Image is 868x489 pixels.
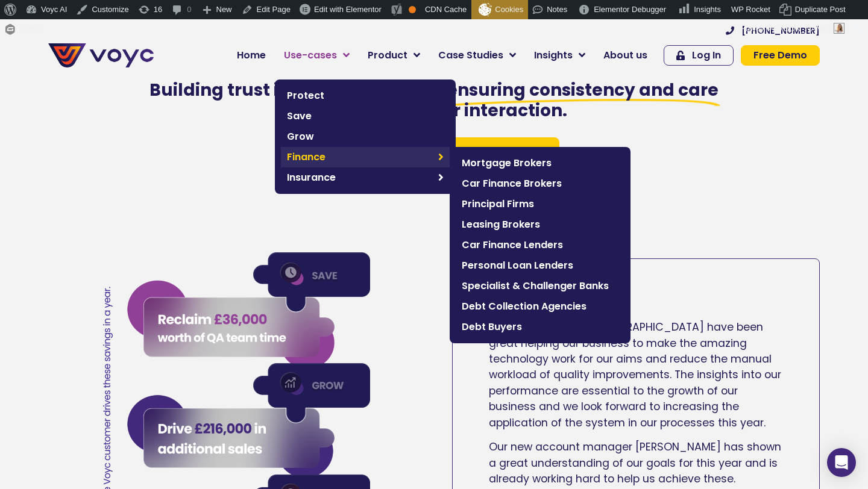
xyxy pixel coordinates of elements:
[237,48,266,63] span: Home
[462,217,618,232] span: Leasing Brokers
[149,78,443,102] span: Building trust in your business by
[692,51,721,60] span: Log In
[456,173,624,194] a: Car Finance Brokers
[766,24,830,33] span: [PERSON_NAME]
[281,86,450,106] a: Protect
[248,251,305,263] a: Privacy Policy
[489,439,783,487] p: Our new account manager [PERSON_NAME] has shown a great understanding of our goals for this year ...
[525,43,594,67] a: Insights
[160,48,190,62] span: Phone
[314,5,382,14] span: Edit with Elementor
[741,45,820,66] a: Free Demo
[287,109,444,123] span: Save
[456,153,624,173] a: Mortgage Brokers
[48,43,154,67] img: voyc-full-logo
[664,45,734,66] a: Log In
[456,317,624,337] a: Debt Buyers
[462,299,618,314] span: Debt Collection Agencies
[534,48,573,63] span: Insights
[281,167,450,188] a: Insurance
[160,98,201,111] span: Job title
[281,106,450,126] a: Save
[462,156,618,170] span: Mortgage Brokers
[726,26,820,35] a: [PHONE_NUMBER]
[20,19,42,39] span: Forms
[287,129,444,144] span: Grow
[462,238,618,252] span: Car Finance Lenders
[456,296,624,317] a: Debt Collection Agencies
[462,258,618,273] span: Personal Loan Lenders
[409,6,416,13] div: OK
[456,214,624,235] a: Leasing Brokers
[594,43,656,67] a: About us
[287,150,432,164] span: Finance
[287,170,432,185] span: Insurance
[287,89,444,103] span: Protect
[281,126,450,147] a: Grow
[368,48,407,63] span: Product
[228,43,275,67] a: Home
[827,448,856,477] div: Open Intercom Messenger
[429,43,525,67] a: Case Studies
[489,319,783,431] p: The whole team at [GEOGRAPHIC_DATA] have been great helping our business to make the amazing tech...
[456,276,624,296] a: Specialist & Challenger Banks
[462,320,618,334] span: Debt Buyers
[462,279,618,293] span: Specialist & Challenger Banks
[275,43,359,67] a: Use-cases
[281,147,450,167] a: Finance
[284,48,337,63] span: Use-cases
[462,197,618,211] span: Principal Firms
[438,48,503,63] span: Case Studies
[753,51,807,60] span: Free Demo
[456,255,624,276] a: Personal Loan Lenders
[456,235,624,255] a: Car Finance Lenders
[447,80,719,101] span: ensuring consistency and care
[462,176,618,191] span: Car Finance Brokers
[359,43,429,67] a: Product
[694,5,721,14] span: Insights
[736,19,849,39] a: Howdy,
[456,194,624,214] a: Principal Firms
[603,48,647,63] span: About us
